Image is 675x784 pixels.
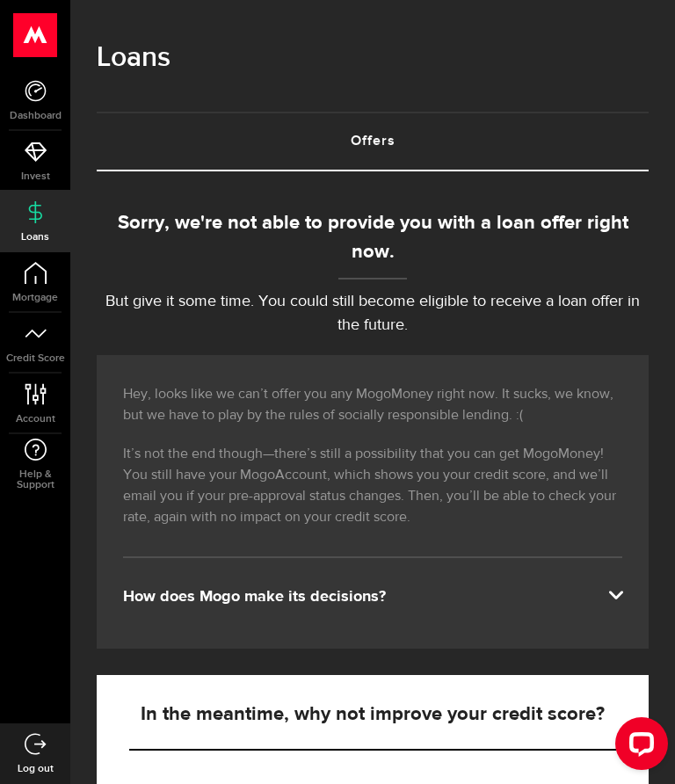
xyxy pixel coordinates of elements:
[129,704,616,725] h5: In the meantime, why not improve your credit score?
[97,35,649,81] h1: Loans
[97,209,649,267] div: Sorry, we're not able to provide you with a loan offer right now.
[97,290,649,338] p: But give it some time. You could still become eligible to receive a loan offer in the future.
[123,444,622,528] p: It’s not the end though—there’s still a possibility that you can get MogoMoney! You still have yo...
[123,384,622,426] p: Hey, looks like we can’t offer you any MogoMoney right now. It sucks, we know, but we have to pla...
[123,586,622,607] div: How does Mogo make its decisions?
[97,112,649,171] ul: Tabs Navigation
[97,113,649,170] a: Offers
[601,710,675,784] iframe: LiveChat chat widget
